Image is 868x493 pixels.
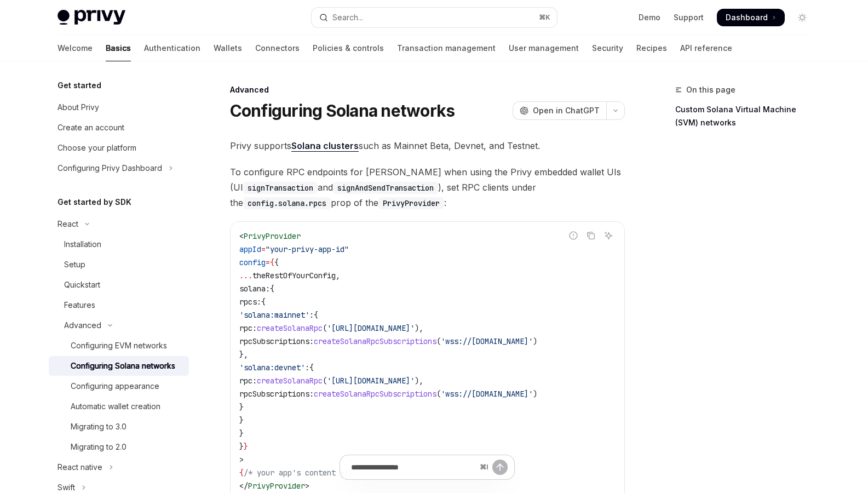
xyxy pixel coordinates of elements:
span: '[URL][DOMAIN_NAME]' [327,376,415,386]
span: Open in ChatGPT [533,105,600,116]
a: Dashboard [717,9,785,26]
button: Send message [492,460,508,475]
a: API reference [680,35,732,61]
a: Security [592,35,623,61]
div: Configuring appearance [71,380,159,393]
span: } [239,428,244,438]
span: config [239,257,266,267]
a: Migrating to 2.0 [49,437,189,457]
button: Toggle Configuring Privy Dashboard section [49,158,189,178]
span: < [239,231,244,241]
a: Policies & controls [313,35,384,61]
span: } [239,415,244,425]
img: light logo [58,10,125,25]
span: createSolanaRpcSubscriptions [314,336,436,346]
span: To configure RPC endpoints for [PERSON_NAME] when using the Privy embedded wallet UIs (UI and ), ... [230,164,625,210]
span: theRestOfYourConfig [252,271,336,280]
span: { [274,257,279,267]
span: }, [239,349,248,359]
span: ( [436,336,441,346]
code: PrivyProvider [378,197,444,209]
div: Migrating to 2.0 [71,440,127,454]
span: rpc: [239,323,257,333]
span: "your-privy-app-id" [266,244,349,254]
span: ) [533,336,537,346]
a: Choose your platform [49,138,189,158]
div: Installation [64,238,101,251]
div: Configuring Privy Dashboard [58,162,162,175]
div: Configuring Solana networks [71,359,175,372]
div: Choose your platform [58,141,136,154]
span: { [309,363,314,372]
span: Privy supports such as Mainnet Beta, Devnet, and Testnet. [230,138,625,153]
button: Open search [312,8,557,27]
button: Toggle React section [49,214,189,234]
span: : [305,363,309,372]
a: Transaction management [397,35,496,61]
span: rpcs: [239,297,261,307]
span: PrivyProvider [244,231,301,241]
a: Basics [106,35,131,61]
a: Migrating to 3.0 [49,417,189,437]
span: ) [533,389,537,399]
div: Create an account [58,121,124,134]
span: { [270,284,274,294]
span: } [239,442,244,451]
a: Configuring Solana networks [49,356,189,376]
h1: Configuring Solana networks [230,101,455,121]
span: createSolanaRpc [257,323,323,333]
span: , [336,271,340,280]
span: 'solana:devnet' [239,363,305,372]
span: = [261,244,266,254]
a: Support [674,12,704,23]
div: Quickstart [64,278,100,291]
code: signAndSendTransaction [333,182,438,194]
span: rpcSubscriptions: [239,336,314,346]
span: { [261,297,266,307]
a: About Privy [49,98,189,117]
span: 'wss://[DOMAIN_NAME]' [441,389,533,399]
a: Installation [49,234,189,254]
a: Setup [49,255,189,274]
span: { [314,310,318,320]
div: Setup [64,258,85,271]
code: signTransaction [243,182,318,194]
code: config.solana.rpcs [243,197,331,209]
input: Ask a question... [351,455,475,479]
span: appId [239,244,261,254]
span: ( [323,323,327,333]
a: Features [49,295,189,315]
a: Welcome [58,35,93,61]
button: Ask AI [601,228,616,243]
div: Search... [332,11,363,24]
span: ... [239,271,252,280]
span: createSolanaRpc [257,376,323,386]
button: Toggle Advanced section [49,316,189,335]
div: Migrating to 3.0 [71,420,127,433]
div: Automatic wallet creation [71,400,160,413]
a: Configuring appearance [49,376,189,396]
span: 'wss://[DOMAIN_NAME]' [441,336,533,346]
span: { [270,257,274,267]
span: } [239,402,244,412]
a: Custom Solana Virtual Machine (SVM) networks [675,101,820,131]
div: About Privy [58,101,99,114]
div: Configuring EVM networks [71,339,167,352]
a: Quickstart [49,275,189,295]
a: Create an account [49,118,189,137]
a: Solana clusters [291,140,359,152]
h5: Get started by SDK [58,196,131,209]
span: rpc: [239,376,257,386]
span: rpcSubscriptions: [239,389,314,399]
a: Connectors [255,35,300,61]
span: ), [415,323,423,333]
div: Advanced [230,84,625,95]
span: ), [415,376,423,386]
div: React [58,217,78,231]
a: Recipes [636,35,667,61]
span: : [309,310,314,320]
span: ( [323,376,327,386]
a: Wallets [214,35,242,61]
span: Dashboard [726,12,768,23]
span: On this page [686,83,735,96]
